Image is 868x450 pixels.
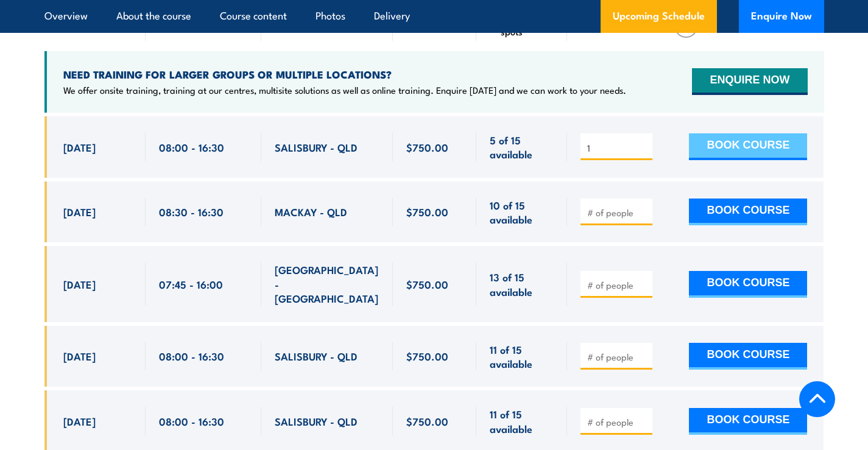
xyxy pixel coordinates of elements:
[490,342,554,371] span: 11 of 15 available
[63,205,96,219] span: [DATE]
[275,140,358,154] span: SALISBURY - QLD
[692,68,807,95] button: ENQUIRE NOW
[490,407,554,435] span: 11 of 15 available
[406,205,448,219] span: $750.00
[63,349,96,363] span: [DATE]
[490,270,554,298] span: 13 of 15 available
[587,416,648,428] input: # of people
[159,277,223,291] span: 07:45 - 16:00
[406,140,448,154] span: $750.00
[63,414,96,428] span: [DATE]
[587,279,648,291] input: # of people
[159,205,224,219] span: 08:30 - 16:30
[501,16,559,37] span: Available spots
[689,271,807,298] button: BOOK COURSE
[275,205,347,219] span: MACKAY - QLD
[689,408,807,435] button: BOOK COURSE
[275,349,358,363] span: SALISBURY - QLD
[406,414,448,428] span: $750.00
[490,198,554,227] span: 10 of 15 available
[406,349,448,363] span: $750.00
[159,414,224,428] span: 08:00 - 16:30
[63,140,96,154] span: [DATE]
[689,343,807,370] button: BOOK COURSE
[406,277,448,291] span: $750.00
[689,133,807,160] button: BOOK COURSE
[587,351,648,363] input: # of people
[587,206,648,219] input: # of people
[689,199,807,225] button: BOOK COURSE
[63,68,626,81] h4: NEED TRAINING FOR LARGER GROUPS OR MULTIPLE LOCATIONS?
[490,133,554,161] span: 5 of 15 available
[587,142,648,154] input: # of people
[63,84,626,96] p: We offer onsite training, training at our centres, multisite solutions as well as online training...
[275,414,358,428] span: SALISBURY - QLD
[63,277,96,291] span: [DATE]
[159,349,224,363] span: 08:00 - 16:30
[159,140,224,154] span: 08:00 - 16:30
[275,262,379,305] span: [GEOGRAPHIC_DATA] - [GEOGRAPHIC_DATA]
